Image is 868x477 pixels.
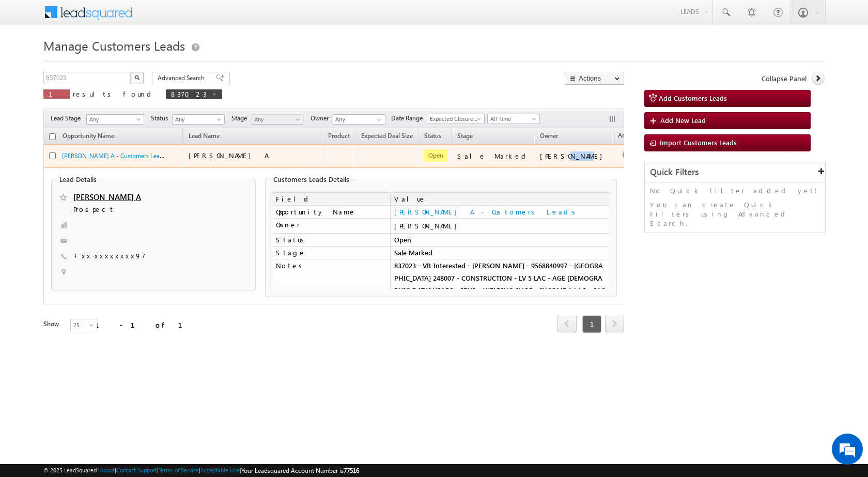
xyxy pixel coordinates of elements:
a: Acceptable Use [200,467,240,473]
legend: Lead Details [57,175,99,183]
td: Notes [272,259,390,310]
div: Quick Filters [645,162,825,182]
span: Expected Deal Size [361,132,413,140]
td: Open [390,234,610,247]
input: Check all records [49,133,56,140]
span: Owner [540,132,558,140]
span: Import Customers Leads [660,138,737,147]
span: Manage Customers Leads [43,37,185,54]
span: Any [173,115,222,124]
img: d_60004797649_company_0_60004797649 [18,54,43,68]
p: No Quick Filter added yet! [650,186,820,195]
span: Owner [311,114,333,123]
a: [PERSON_NAME] A - Customers Leads [394,207,579,216]
td: Status [272,234,390,247]
em: Start Chat [141,318,188,332]
span: Open [424,149,447,162]
a: All Time [487,114,540,124]
span: prev [557,315,577,332]
a: Status [419,130,446,144]
a: [PERSON_NAME] A - Customers Leads [62,151,166,160]
span: Stage [457,132,473,140]
span: Date Range [391,114,427,123]
span: All Time [488,114,537,124]
a: About [100,467,115,473]
div: Minimize live chat window [169,5,194,30]
span: 1 [582,315,601,333]
input: Type to Search [333,114,385,125]
button: Actions [565,72,624,85]
a: Opportunity Name [57,130,119,144]
td: Value [390,192,610,206]
span: next [605,315,624,332]
td: Sale Marked [390,247,610,259]
span: 77516 [344,467,359,474]
span: Status [151,114,172,123]
a: [PERSON_NAME] A [73,192,141,202]
a: Any [251,114,304,125]
span: Any [252,115,301,124]
a: Stage [452,130,478,144]
span: Lead Name [183,130,225,144]
div: Sale Marked [457,151,530,161]
img: Search [134,75,139,80]
span: Advanced Search [158,73,208,83]
span: Add New Lead [660,116,706,125]
span: © 2025 LeadSquared | | | | | [43,466,359,475]
a: Any [86,114,144,125]
span: Product [328,132,350,140]
td: Opportunity Name [272,206,390,219]
td: 837023 - VB_Interested - [PERSON_NAME] - 9568840997 - [GEOGRAPHIC_DATA] 248007 - CONSTRUCTION - L... [390,259,610,310]
span: Actions [613,130,644,143]
span: results found [73,89,155,98]
span: Collapse Panel [762,74,807,83]
td: Stage [272,247,390,259]
a: prev [557,316,577,332]
p: You can create Quick Filters using Advanced Search. [650,200,820,228]
span: Any [87,115,141,124]
span: [PERSON_NAME] A [189,151,267,160]
span: Your Leadsquared Account Number is [241,467,359,474]
span: +xx-xxxxxxxx97 [73,251,146,261]
a: next [605,316,624,332]
a: 25 [70,319,97,331]
span: Lead Stage [51,114,85,123]
span: 837023 [171,89,207,98]
span: Prospect [73,205,198,215]
span: Add Customers Leads [659,94,727,102]
span: Stage [231,114,251,123]
div: [PERSON_NAME] [540,151,608,161]
td: Field [272,192,390,206]
td: Owner [272,219,390,234]
a: Contact Support [116,467,157,473]
span: Expected Closure Date [427,114,481,124]
div: [PERSON_NAME] [394,221,606,230]
a: Show All Items [371,115,384,125]
a: Any [172,114,225,125]
span: 25 [71,320,98,330]
a: Expected Deal Size [356,130,418,144]
div: Show [43,319,62,329]
a: Expected Closure Date [427,114,485,124]
span: 1 [49,89,65,98]
a: Terms of Service [159,467,199,473]
span: Opportunity Name [63,132,114,140]
textarea: Type your message and hit 'Enter' [13,96,189,310]
div: 1 - 1 of 1 [95,319,195,331]
legend: Customers Leads Details [271,175,352,183]
div: Chat with us now [54,54,174,68]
